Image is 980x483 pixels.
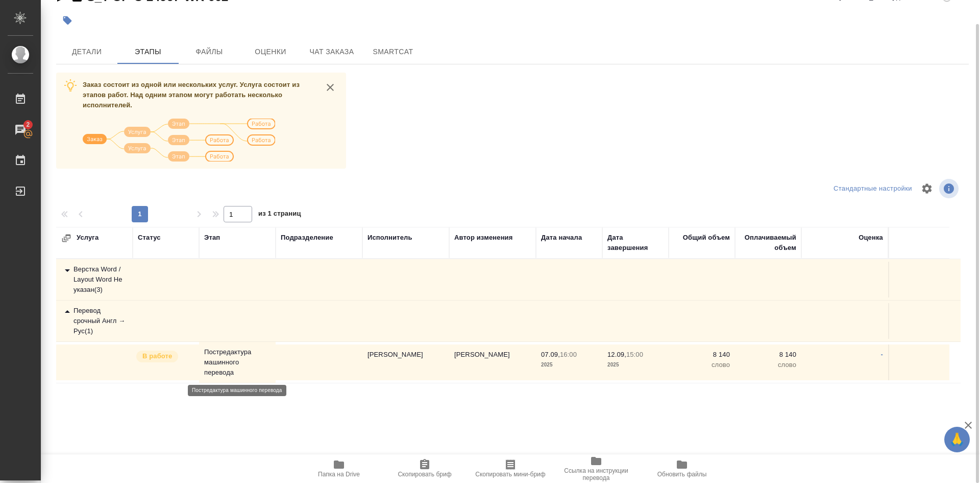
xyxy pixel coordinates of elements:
[674,350,730,360] p: 8 140
[674,360,730,370] p: слово
[449,344,536,380] td: [PERSON_NAME]
[398,471,451,478] span: Скопировать бриф
[61,233,163,243] div: Услуга
[859,233,883,243] div: Оценка
[559,467,633,481] span: Ссылка на инструкции перевода
[369,45,418,58] span: SmartCat
[740,360,796,370] p: слово
[553,454,639,483] button: Ссылка на инструкции перевода
[61,264,128,295] div: Верстка Word / Layout Word Не указан ( 3 )
[318,471,360,478] span: Папка на Drive
[607,360,664,370] p: 2025
[185,45,234,58] span: Файлы
[124,45,173,58] span: Этапы
[881,351,883,358] a: -
[541,233,582,243] div: Дата начала
[56,9,79,32] button: Добавить тэг
[560,351,577,358] p: 16:00
[740,233,796,253] div: Оплачиваемый объем
[944,427,970,452] button: 🙏
[307,45,356,58] span: Чат заказа
[142,351,172,361] p: В работе
[541,360,597,370] p: 2025
[246,45,295,58] span: Оценки
[367,233,412,243] div: Исполнитель
[607,233,664,253] div: Дата завершения
[20,120,36,130] span: 2
[138,233,161,243] div: Статус
[475,471,545,478] span: Скопировать мини-бриф
[382,454,468,483] button: Скопировать бриф
[83,81,300,109] span: Заказ состоит из одной или нескольких услуг. Услуга состоит из этапов работ. Над одним этапом мог...
[362,344,449,380] td: [PERSON_NAME]
[468,454,553,483] button: Скопировать мини-бриф
[541,351,560,358] p: 07.09,
[683,233,730,243] div: Общий объем
[204,347,271,378] p: Постредактура машинного перевода
[454,233,512,243] div: Автор изменения
[740,350,796,360] p: 8 140
[657,471,707,478] span: Обновить файлы
[948,429,966,450] span: 🙏
[296,454,382,483] button: Папка на Drive
[323,80,338,95] button: close
[939,179,961,198] span: Посмотреть информацию
[281,233,333,243] div: Подразделение
[626,351,643,358] p: 15:00
[61,306,128,336] div: Перевод срочный Англ → Рус ( 1 )
[62,45,111,58] span: Детали
[915,176,939,201] span: Настроить таблицу
[3,117,38,143] a: 2
[831,181,915,197] div: split button
[204,233,220,243] div: Этап
[607,351,626,358] p: 12.09,
[639,454,725,483] button: Обновить файлы
[258,208,301,222] span: из 1 страниц
[61,233,71,243] button: Развернуть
